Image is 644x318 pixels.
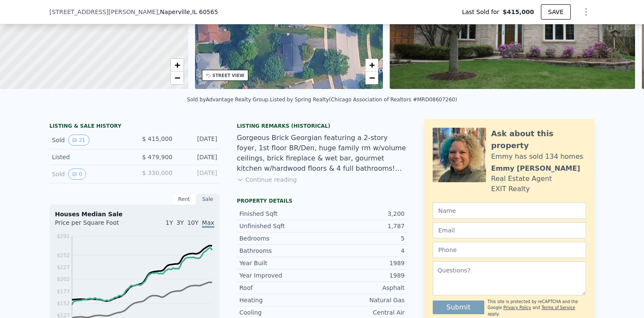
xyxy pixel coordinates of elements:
[239,222,322,230] div: Unfinished Sqft
[541,4,571,20] button: SAVE
[433,203,586,219] input: Name
[491,163,580,174] div: Emmy [PERSON_NAME]
[237,198,407,204] div: Property details
[55,218,135,232] div: Price per Square Foot
[68,169,86,180] button: View historical data
[239,234,322,243] div: Bedrooms
[55,210,214,218] div: Houses Median Sale
[322,284,405,292] div: Asphalt
[270,97,457,103] div: Listed by Spring Realty (Chicago Association of Realtors #MRD08607260)
[57,264,70,270] tspan: $227
[369,60,375,70] span: +
[237,123,407,129] div: Listing Remarks (Historical)
[52,169,128,180] div: Sold
[52,135,128,146] div: Sold
[142,135,172,142] span: $ 415,000
[57,233,70,239] tspan: $291
[433,242,586,258] input: Phone
[578,3,595,20] button: Show Options
[322,259,405,267] div: 1989
[503,8,534,16] span: $415,000
[491,152,583,162] div: Emmy has sold 134 homes
[491,174,552,184] div: Real Estate Agent
[322,296,405,304] div: Natural Gas
[239,308,322,317] div: Cooling
[239,246,322,255] div: Bathrooms
[239,296,322,304] div: Heating
[488,299,586,317] div: This site is protected by reCAPTCHA and the Google and apply.
[213,72,244,79] div: STREET VIEW
[52,153,128,161] div: Listed
[142,154,172,160] span: $ 479,900
[57,301,70,307] tspan: $152
[202,219,214,228] span: Max
[187,97,270,103] div: Sold by Advantage Realty Group .
[196,194,220,205] div: Sale
[541,305,575,310] a: Terms of Service
[179,169,217,180] div: [DATE]
[237,175,297,184] button: Continue reading
[172,194,196,205] div: Rent
[322,308,405,317] div: Central Air
[171,59,184,72] a: Zoom in
[179,135,217,146] div: [DATE]
[239,271,322,280] div: Year Improved
[171,72,184,84] a: Zoom out
[239,209,322,218] div: Finished Sqft
[239,259,322,267] div: Year Built
[322,222,405,230] div: 1,787
[190,9,218,15] span: , IL 60565
[57,276,70,282] tspan: $202
[166,219,173,226] span: 1Y
[142,169,172,176] span: $ 330,000
[369,72,375,83] span: −
[322,209,405,218] div: 3,200
[49,123,220,131] div: LISTING & SALE HISTORY
[491,184,530,194] div: EXIT Realty
[503,305,531,310] a: Privacy Policy
[57,289,70,295] tspan: $177
[322,234,405,243] div: 5
[433,301,484,314] button: Submit
[237,133,407,174] div: Gorgeous Brick Georgian featuring a 2-story foyer, 1st floor BR/Den, huge family rm w/volume ceil...
[174,60,180,70] span: +
[158,8,218,16] span: , Naperville
[68,135,89,146] button: View historical data
[49,8,158,16] span: [STREET_ADDRESS][PERSON_NAME]
[239,284,322,292] div: Roof
[179,153,217,161] div: [DATE]
[365,72,378,84] a: Zoom out
[322,271,405,280] div: 1989
[462,8,503,16] span: Last Sold for
[174,72,180,83] span: −
[57,252,70,258] tspan: $252
[176,219,184,226] span: 3Y
[187,219,198,226] span: 10Y
[322,246,405,255] div: 4
[433,222,586,238] input: Email
[491,128,586,152] div: Ask about this property
[365,59,378,72] a: Zoom in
